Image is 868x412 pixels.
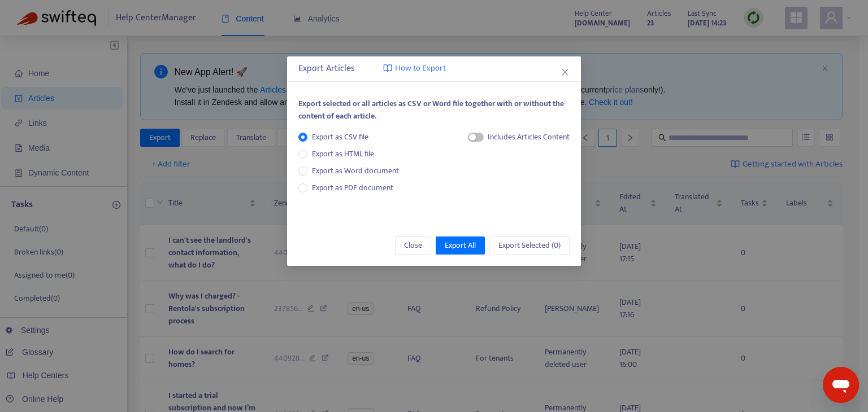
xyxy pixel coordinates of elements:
[307,165,403,177] span: Export as Word document
[445,239,476,252] span: Export All
[307,148,379,160] span: Export as HTML file
[395,62,446,75] span: How to Export
[561,68,570,77] span: close
[298,97,564,122] span: Export selected or all articles as CSV or Word file together with or without the content of each ...
[383,62,446,75] a: How to Export
[383,64,392,73] img: image-link
[489,236,570,255] button: Export Selected (0)
[823,367,859,403] iframe: Knop om het berichtenvenster te openen
[307,131,373,143] span: Export as CSV file
[436,236,485,255] button: Export All
[559,66,571,78] button: Close
[395,236,431,255] button: Close
[298,62,570,76] div: Export Articles
[488,131,570,143] div: Includes Articles Content
[312,181,393,194] span: Export as PDF document
[404,239,422,252] span: Close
